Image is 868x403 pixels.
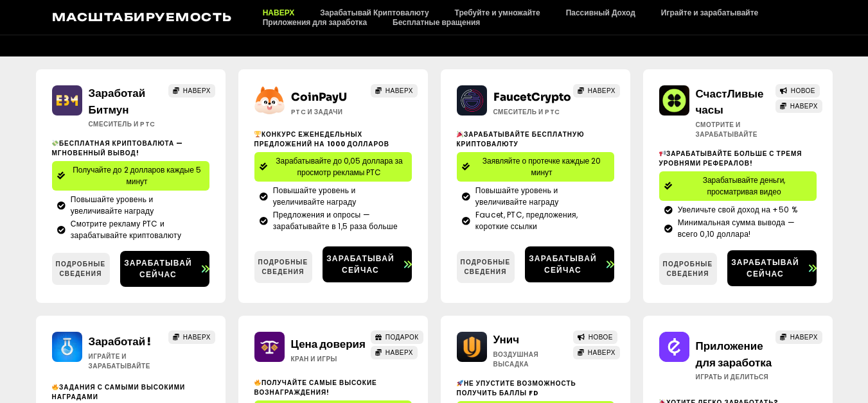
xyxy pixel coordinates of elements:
a: НАВЕРХ [573,84,620,98]
span: ПОДАРОК [385,332,419,342]
h2: Не упустите возможность получить баллы Fd [457,379,614,398]
a: Приложения для заработка [250,17,380,27]
span: НАВЕРХ [183,332,211,342]
a: Приложение для заработка [696,339,772,370]
span: Повышайте уровень и увеличивайте награду [472,185,609,208]
span: НАВЕРХ [790,101,818,111]
a: Пассивный Доход [553,8,648,17]
a: НОВОЕ [573,330,617,344]
a: СчастЛивые часы [696,87,764,117]
a: НАВЕРХ [573,346,620,359]
h2: Конкурс еженедельных предложений на 1000 долларов [254,130,412,149]
h2: Смеситель и PTC [89,119,169,129]
a: Подробные сведения [52,253,110,285]
a: Подробные сведения [254,251,312,283]
h2: Играйте и зарабатывайте [89,352,169,371]
h2: Бесплатная криптовалюта — мгновенный вывод! [52,139,209,158]
a: НАВЕРХ [775,330,822,344]
img: 🔥 [52,384,58,390]
a: Заработай ! [89,335,152,348]
img: 🚀 [457,380,463,386]
h2: Зарабатывайте бесплатную криптовалюту [457,130,614,149]
span: Зарабатывай сейчас [323,253,399,276]
a: НАВЕРХ [168,330,215,344]
span: Подробные сведения [52,259,110,279]
a: НАВЕРХ [371,346,418,359]
h2: Получайте самые высокие вознаграждения! [254,378,412,397]
h2: Зарабатывайте больше с тремя уровнями рефералов! [659,149,817,168]
span: Повышайте уровень и увеличивайте награду [67,194,204,217]
a: ПОДАРОК [371,330,423,344]
span: Зарабатывай сейчас [120,257,197,280]
a: Зарабатывай сейчас [525,246,614,282]
a: Унич [493,333,520,347]
a: НАВЕРХ [168,84,215,98]
span: Заявляйте о протечке каждые 20 минут [475,155,609,178]
span: Зарабатывайте до 0,05 доллара за просмотр рекламы PTC [272,155,407,178]
a: Зарабатывай Криптовалюту [307,8,441,17]
h2: Играть и делиться [696,372,776,382]
a: НАВЕРХ [250,8,308,17]
span: Минимальная сумма вывода — всего 0,10 доллара! [675,217,811,240]
a: Зарабатывайте до 0,05 доллара за просмотр рекламы PTC [254,152,412,182]
h2: Смеситель и PTC [493,107,574,117]
h2: Кран и игры [291,354,371,364]
span: НАВЕРХ [790,332,818,342]
a: Подробные сведения [457,251,515,283]
img: 💸 [52,140,58,146]
span: Faucet, PTC, предложения, короткие ссылки [472,209,609,232]
a: НАВЕРХ [775,99,822,113]
a: FaucetCrypto [493,90,571,104]
a: НАВЕРХ [371,84,418,98]
h2: Задания с самыми высокими наградами [52,382,209,402]
span: Предложения и опросы — зарабатывайте в 1,5 раза больше [270,209,407,232]
span: НОВОЕ [589,332,613,342]
span: Увеличьте свой доход на +50 % [675,204,797,216]
a: Заработай Битмун [89,87,146,117]
a: Зарабатывай сейчас [120,251,209,287]
span: Зарабатывай сейчас [525,253,601,276]
a: Требуйте и умножайте [442,8,553,17]
span: Подробные сведения [254,257,312,277]
a: CoinPayU [291,90,347,104]
span: НАВЕРХ [385,86,413,96]
a: Заявляйте о протечке каждые 20 минут [457,152,614,182]
a: Зарабатывай сейчас [323,246,412,282]
span: НАВЕРХ [588,348,616,357]
span: Подробные сведения [457,257,515,277]
a: Зарабатывайте деньги, просматривая видео [659,171,817,201]
span: Получайте до 2 долларов каждые 5 минут [70,164,204,187]
img: 🔥 [254,379,261,386]
a: Масштабируемость [52,10,233,24]
nav: Меню [250,8,817,27]
h2: Смотрите и зарабатывайте [696,120,776,139]
span: Зарабатывай сейчас [727,257,804,280]
span: НАВЕРХ [588,86,616,96]
img: 📢 [659,150,666,157]
span: НОВОЕ [791,86,815,96]
span: Подробные сведения [659,259,717,279]
h2: Воздушная высадка [493,350,574,369]
span: НАВЕРХ [385,348,413,357]
a: НОВОЕ [775,84,820,98]
img: 🏆 [254,131,261,137]
h2: ptc и задачи [291,107,371,117]
span: Повышайте уровень и увеличивайте награду [270,185,407,208]
a: Зарабатывай сейчас [727,250,817,286]
span: Смотрите рекламу PTC и зарабатывайте криптовалюту [67,218,204,241]
span: Зарабатывайте деньги, просматривая видео [677,175,811,198]
a: Играйте и зарабатывайте [648,8,771,17]
a: Бесплатные вращения [380,17,493,27]
img: 🎉 [457,131,463,137]
span: НАВЕРХ [183,86,211,96]
a: Подробные сведения [659,253,717,285]
a: Цена доверия [291,338,366,351]
a: Получайте до 2 долларов каждые 5 минут [52,161,209,191]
